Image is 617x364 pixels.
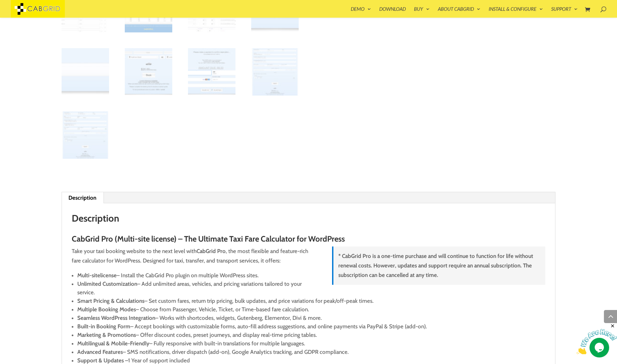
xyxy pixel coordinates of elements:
li: – Install the CabGrid Pro plugin on multiple WordPress sites. [77,271,545,280]
b: Support & Updates – [77,357,128,364]
strong: * CabGrid Pro is a one-time purchase and will continue to function for life without renewal costs... [338,253,533,278]
li: – Offer discount codes, preset journeys, and display real-time pricing tables. [77,331,545,339]
a: Support [551,7,578,18]
li: – Add unlimited areas, vehicles, and pricing variations tailored to your service. [77,280,545,297]
img: CabGrid Pro - Multi Site (1 year support & updates) - Image 12 [251,48,299,96]
img: CabGrid Pro - Multi Site (1 year support & updates) - Image 10 [125,48,172,96]
a: Download [379,7,406,18]
b: Advanced Features [77,349,123,355]
li: – Accept bookings with customizable forms, auto-fill address suggestions, and online payments via... [77,322,545,331]
a: Buy [414,7,430,18]
li: – Set custom fares, return trip pricing, bulk updates, and price variations for peak/off-peak times. [77,297,545,305]
b: CabGrid Pro (Multi-site license) – The Ultimate Taxi Fare Calculator for WordPress [72,234,345,244]
a: Demo [351,7,371,18]
iframe: chat widget [576,323,617,354]
img: CabGrid Pro - Multi Site (1 year support & updates) - Image 13 [62,111,109,159]
a: Install & Configure [489,7,543,18]
a: CabGrid Taxi Plugin [11,5,65,11]
li: – Fully responsive with built-in translations for multiple languages. [77,339,545,348]
b: Multiple Booking Modes [77,306,136,313]
b: Seamless WordPress Integration [77,315,155,321]
a: Description [61,192,103,203]
p: Take your taxi booking website to the next level with , the most flexible and feature-rich fare c... [72,246,545,271]
b: Smart Pricing & Calculations [77,298,144,304]
strong: Multi-site [77,272,100,279]
li: – SMS notifications, driver dispatch (add-on), Google Analytics tracking, and GDPR compliance. [77,348,545,356]
b: CabGrid Pro [196,248,226,254]
img: CabGrid Pro - Multi Site (1 year support & updates) - Image 11 [188,48,235,96]
a: About CabGrid [438,7,480,18]
li: – Choose from Passenger, Vehicle, Ticket, or Time-based fare calculation. [77,305,545,314]
b: Multilingual & Mobile-Friendly [77,340,149,347]
img: CabGrid Pro - Multi Site (1 year support & updates) - Image 9 [62,48,109,96]
b: Unlimited Customization [77,281,137,287]
li: – Works with shortcodes, widgets, Gutenberg, Elementor, Divi & more. [77,314,545,322]
b: Marketing & Promotions [77,332,136,338]
b: Built-in Booking Form [77,323,130,330]
h2: Description [72,213,545,227]
b: license [100,272,117,279]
